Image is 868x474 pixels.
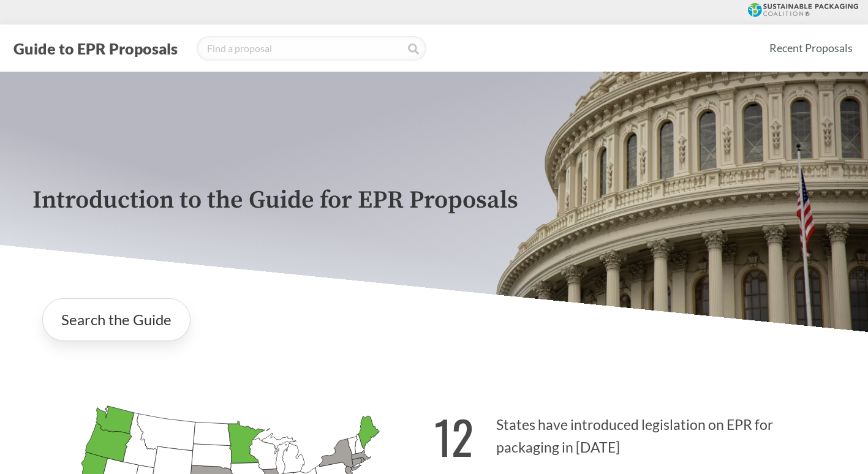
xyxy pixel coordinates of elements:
[197,36,426,61] input: Find a proposal
[764,34,858,62] a: Recent Proposals
[10,39,181,58] button: Guide to EPR Proposals
[434,395,836,470] p: States have introduced legislation on EPR for packaging in [DATE]
[32,187,836,214] p: Introduction to the Guide for EPR Proposals
[42,298,191,341] a: Search the Guide
[434,402,474,470] strong: 12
